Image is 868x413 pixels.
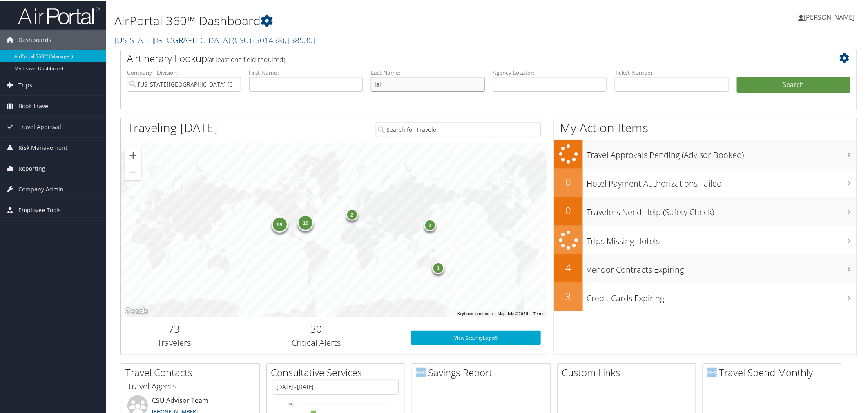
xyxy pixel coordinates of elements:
[432,261,444,273] div: 1
[123,305,150,316] a: Open this area in Google Maps (opens a new window)
[615,68,729,76] label: Ticket Number:
[18,178,64,199] span: Company Admin
[587,144,857,160] h3: Travel Approvals Pending (Advisor Booked)
[234,336,399,348] h3: Critical Alerts
[416,367,426,377] img: domo-logo.png
[371,68,485,76] label: Last Name:
[18,5,100,24] img: airportal-logo.png
[554,139,857,168] a: Travel Approvals Pending (Advisor Booked)
[587,259,857,275] h3: Vendor Contracts Expiring
[127,51,789,64] h2: Airtinerary Lookup
[411,330,541,344] a: View SecurityLogic®
[424,218,436,231] div: 1
[493,68,607,76] label: Agency Locator:
[554,260,583,274] h2: 4
[554,282,857,311] a: 3Credit Cards Expiring
[346,207,358,220] div: 2
[376,121,541,136] input: Search for Traveler
[123,305,150,316] img: Google
[125,147,141,163] button: Zoom in
[554,289,583,302] h2: 3
[234,321,399,335] h2: 30
[554,174,583,188] h2: 0
[457,310,493,316] button: Keyboard shortcuts
[288,402,293,406] tspan: 15
[18,137,67,157] span: Risk Management
[127,380,253,391] h3: Travel Agents
[804,12,855,21] span: [PERSON_NAME]
[114,11,614,29] h1: AirPortal 360™ Dashboard
[554,168,857,196] a: 0Hotel Payment Authorizations Failed
[18,199,61,220] span: Employee Tools
[587,231,857,246] h3: Trips Missing Hotels
[18,116,61,136] span: Travel Approval
[18,29,51,49] span: Dashboards
[18,74,32,95] span: Trips
[562,365,696,379] h2: Custom Links
[554,225,857,254] a: Trips Missing Hotels
[249,68,363,76] label: First Name:
[127,336,221,348] h3: Travelers
[554,203,583,217] h2: 0
[554,118,857,135] h1: My Action Items
[127,321,221,335] h2: 73
[125,163,141,180] button: Zoom out
[127,118,218,135] h1: Traveling [DATE]
[416,365,550,379] h2: Savings Report
[707,367,717,377] img: domo-logo.png
[587,202,857,217] h3: Travelers Need Help (Safety Check)
[737,76,851,92] button: Search
[207,54,285,63] span: (at least one field required)
[284,34,315,45] span: , [ 38530 ]
[18,158,45,178] span: Reporting
[114,34,315,45] a: [US_STATE][GEOGRAPHIC_DATA] (CSU)
[554,196,857,225] a: 0Travelers Need Help (Safety Check)
[587,288,857,303] h3: Credit Cards Expiring
[799,4,863,29] a: [PERSON_NAME]
[707,365,841,379] h2: Travel Spend Monthly
[127,68,241,76] label: Company - Division:
[18,95,50,115] span: Book Travel
[271,215,288,232] div: 59
[533,311,544,315] a: Terms (opens in new tab)
[587,173,857,189] h3: Hotel Payment Authorizations Failed
[297,214,314,230] div: 10
[253,34,284,45] span: ( 301438 )
[271,365,405,379] h2: Consultative Services
[125,365,259,379] h2: Travel Contacts
[554,253,857,282] a: 4Vendor Contracts Expiring
[498,311,528,315] span: Map data ©2025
